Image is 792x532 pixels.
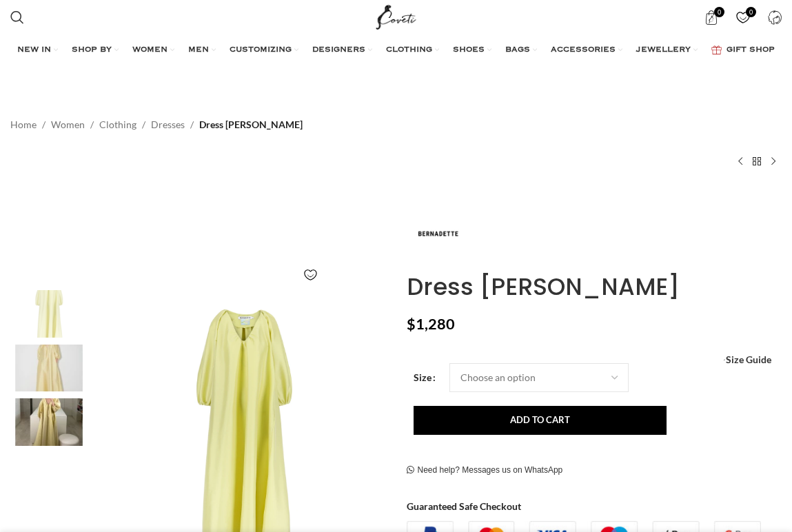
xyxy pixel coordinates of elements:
a: JEWELLERY [636,37,698,64]
a: Need help? Messages us on WhatsApp [407,465,563,476]
nav: Breadcrumb [10,117,303,132]
img: Bernadette dresses [7,398,91,446]
span: Dress [PERSON_NAME] [199,117,303,132]
a: Next product [765,153,782,170]
a: 0 [697,3,725,31]
span: MEN [188,45,209,56]
span: CUSTOMIZING [230,45,292,56]
bdi: 1,280 [407,315,455,333]
a: Clothing [99,117,136,132]
span: 0 [746,7,756,17]
span: NEW IN [17,45,51,56]
a: Site logo [373,10,419,22]
span: SHOP BY [72,45,112,56]
a: 0 [729,3,757,31]
a: DESIGNERS [312,37,372,64]
a: Previous product [732,153,749,170]
a: NEW IN [17,37,58,64]
span: CLOTHING [386,45,432,56]
div: Main navigation [3,37,789,64]
img: Bernadette Dress George [7,290,91,338]
div: My Wishlist [729,3,757,31]
a: GIFT SHOP [711,37,775,64]
img: Bernadette [407,204,469,266]
span: BAGS [505,45,530,56]
span: WOMEN [132,45,167,56]
a: CUSTOMIZING [230,37,298,64]
a: Women [51,117,85,132]
a: Dresses [151,117,185,132]
a: ACCESSORIES [551,37,622,64]
span: GIFT SHOP [727,45,775,56]
a: MEN [188,37,216,64]
a: SHOP BY [72,37,119,64]
a: CLOTHING [386,37,439,64]
a: Home [10,117,37,132]
img: GiftBag [711,45,722,54]
span: $ [407,315,416,333]
label: Size [414,370,436,385]
a: BAGS [505,37,537,64]
span: 0 [714,7,724,17]
button: Add to cart [414,406,667,435]
span: JEWELLERY [636,45,691,56]
a: SHOES [453,37,491,64]
span: ACCESSORIES [551,45,616,56]
a: Search [3,3,31,31]
a: WOMEN [132,37,174,64]
span: SHOES [453,45,485,56]
h1: Dress [PERSON_NAME] [407,273,782,301]
strong: Guaranteed Safe Checkout [407,500,521,512]
span: DESIGNERS [312,45,365,56]
img: Bernadette dress [7,345,91,392]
